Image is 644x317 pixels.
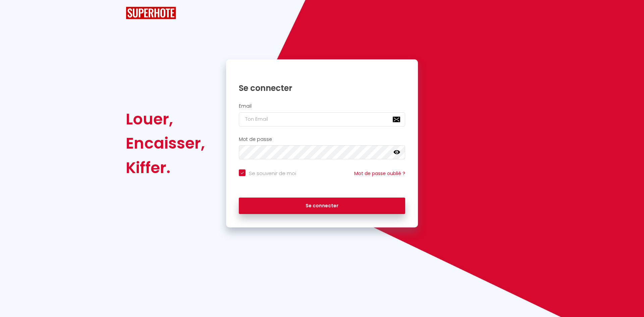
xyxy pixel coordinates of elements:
[354,170,405,177] a: Mot de passe oublié ?
[239,103,405,109] h2: Email
[126,7,176,19] img: SuperHote logo
[239,112,405,126] input: Ton Email
[239,137,405,142] h2: Mot de passe
[126,131,205,155] div: Encaisser,
[126,107,205,131] div: Louer,
[239,83,405,93] h1: Se connecter
[239,198,405,214] button: Se connecter
[126,156,205,180] div: Kiffer.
